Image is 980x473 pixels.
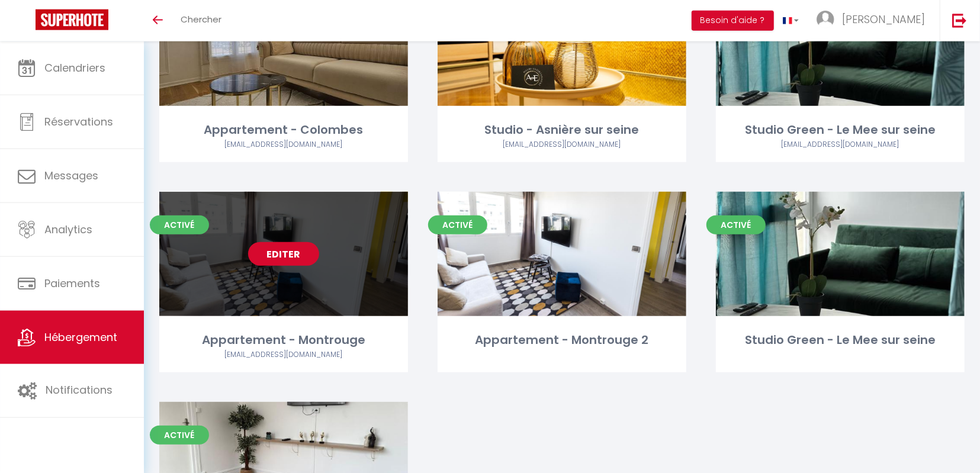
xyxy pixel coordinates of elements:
div: Appartement - Montrouge [159,331,408,349]
span: Paiements [44,276,100,291]
div: Airbnb [716,139,965,150]
span: Activé [428,215,487,234]
div: Studio Green - Le Mee sur seine [716,121,965,139]
button: Besoin d'aide ? [692,11,774,31]
span: Chercher [181,13,221,25]
div: Studio Green - Le Mee sur seine [716,331,965,349]
span: Hébergement [44,330,117,345]
span: Activé [150,426,209,445]
span: Messages [44,168,98,183]
img: ... [817,11,834,28]
a: Editer [248,242,319,266]
img: Super Booking [36,9,108,30]
div: Studio - Asnière sur seine [438,121,686,139]
div: Airbnb [159,349,408,361]
span: Activé [706,215,766,234]
img: logout [952,13,967,28]
div: Airbnb [438,139,686,150]
div: Appartement - Montrouge 2 [438,331,686,349]
span: Calendriers [44,60,105,75]
div: Airbnb [159,139,408,150]
span: Analytics [44,222,92,237]
span: Réservations [44,114,113,129]
span: [PERSON_NAME] [842,12,925,27]
span: Activé [150,215,209,234]
div: Appartement - Colombes [159,121,408,139]
span: Notifications [46,383,113,398]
